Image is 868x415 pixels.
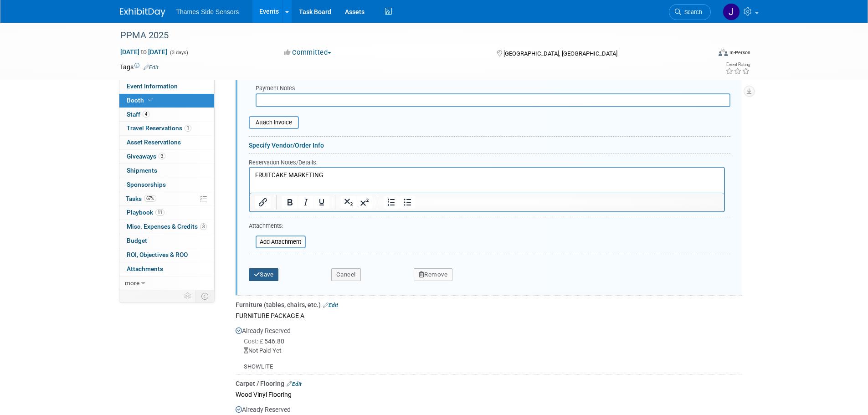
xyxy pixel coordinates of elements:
a: Edit [323,302,338,308]
button: Superscript [357,196,372,209]
span: Booth [127,97,154,104]
div: In-Person [729,49,750,56]
div: FURNITURE PACKAGE A [236,309,742,322]
div: Not Paid Yet [244,347,742,355]
a: more [119,277,214,290]
a: Shipments [119,164,214,178]
span: Staff [127,111,149,118]
span: Misc. Expenses & Credits [127,223,207,230]
a: Edit [144,64,159,71]
span: Cost: £ [244,338,264,345]
div: Payment Notes [256,84,730,93]
div: Wood Vinyl Flooring [236,388,742,400]
div: Carpet / Flooring [236,379,742,388]
div: Furniture (tables, chairs, etc.) [236,300,742,309]
span: Playbook [127,209,164,216]
a: Tasks67% [119,192,214,206]
span: Search [681,9,702,15]
a: Search [669,4,711,20]
iframe: Rich Text Area [250,168,724,193]
span: [DATE] [DATE] [120,48,168,56]
a: Travel Reservations1 [119,122,214,135]
button: Save [249,268,279,281]
span: Attachments [127,265,163,272]
span: Travel Reservations [127,124,191,132]
a: Attachments [119,262,214,276]
a: Staff4 [119,108,214,122]
span: 67% [144,195,156,202]
span: more [125,279,139,287]
button: Subscript [341,196,356,209]
a: Budget [119,234,214,248]
a: Sponsorships [119,178,214,192]
a: Asset Reservations [119,136,214,149]
td: Toggle Event Tabs [195,290,214,302]
td: Tags [120,62,159,72]
span: 11 [155,209,164,216]
div: PPMA 2025 [117,27,697,44]
span: to [139,48,148,56]
button: Bold [282,196,298,209]
a: Misc. Expenses & Credits3 [119,220,214,234]
div: Event Format [657,47,751,61]
a: Booth [119,94,214,108]
a: Specify Vendor/Order Info [249,142,324,149]
span: Asset Reservations [127,138,181,146]
a: Event Information [119,80,214,93]
span: Event Information [127,82,178,90]
a: ROI, Objectives & ROO [119,248,214,262]
div: Event Rating [725,62,750,67]
button: Bullet list [400,196,415,209]
a: Playbook11 [119,206,214,220]
div: Attachments: [249,222,306,232]
span: (3 days) [169,50,188,56]
span: Giveaways [127,153,165,160]
button: Underline [314,196,329,209]
span: 546.80 [244,338,288,345]
button: Italic [298,196,313,209]
span: ROI, Objectives & ROO [127,251,188,258]
button: Insert/edit link [255,196,271,209]
span: Tasks [126,195,156,202]
img: ExhibitDay [120,8,165,17]
a: Edit [287,381,302,387]
div: Reservation Notes/Details: [249,158,725,167]
span: Sponsorships [127,181,166,188]
td: Personalize Event Tab Strip [180,290,196,302]
span: Budget [127,237,147,244]
span: 3 [159,153,165,159]
div: Already Reserved [236,322,742,371]
div: SHOWLITE [236,355,742,371]
span: Shipments [127,167,157,174]
span: Thames Side Sensors [176,8,239,15]
span: [GEOGRAPHIC_DATA], [GEOGRAPHIC_DATA] [503,50,617,57]
span: 3 [200,223,207,230]
button: Committed [281,48,335,57]
button: Cancel [331,268,361,281]
i: Booth reservation complete [148,97,153,102]
a: Giveaways3 [119,150,214,164]
img: Format-Inperson.png [719,49,728,56]
span: 1 [185,125,191,132]
button: Numbered list [384,196,399,209]
span: 4 [143,111,149,118]
button: Remove [414,268,453,281]
img: James Netherway [723,3,740,20]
